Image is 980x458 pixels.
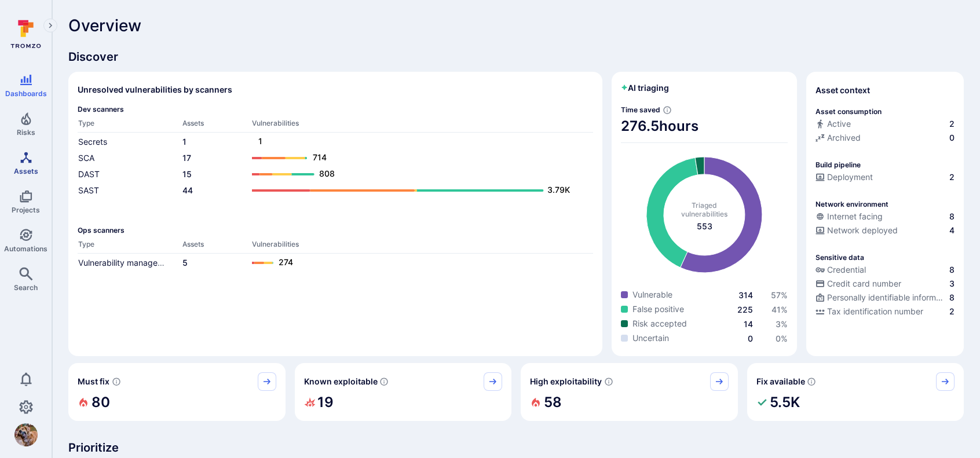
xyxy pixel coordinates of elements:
span: 276.5 hours [621,117,788,135]
span: Internet facing [827,211,883,222]
text: 3.79K [547,185,570,195]
h2: Unresolved vulnerabilities by scanners [78,84,232,96]
img: 8659645 [14,423,38,446]
div: Must fix [68,363,286,421]
svg: EPSS score ≥ 0.7 [604,377,613,386]
th: Type [78,118,182,133]
a: Credential8 [816,264,955,276]
a: 5 [182,258,188,268]
a: 3.79K [252,184,582,197]
a: 15 [182,169,192,179]
div: Evidence indicative of processing credit card numbers [816,278,955,292]
a: Internet facing8 [816,211,955,222]
span: Ops scanners [78,226,593,235]
div: Evidence that an asset is internet facing [816,211,955,225]
a: 0% [776,334,788,343]
span: 41 % [771,305,788,314]
svg: Estimated based on an average time of 30 mins needed to triage each vulnerability [663,105,672,115]
span: 2 [949,118,955,130]
h2: AI triaging [621,82,669,94]
span: Risk accepted [632,318,687,329]
div: Configured deployment pipeline [816,171,955,185]
a: 314 [738,290,753,300]
span: High exploitability [530,376,602,387]
p: Sensitive data [816,253,864,262]
h2: 5.5K [770,391,800,414]
div: Personally identifiable information (PII) [816,292,947,303]
p: Build pipeline [816,160,861,169]
svg: Confirmed exploitable by KEV [379,377,389,386]
a: Personally identifiable information (PII)8 [816,292,955,303]
text: 1 [258,136,262,146]
div: High exploitability [521,363,738,421]
a: 3% [776,319,788,329]
span: Network deployed [827,225,898,236]
a: 41% [771,305,788,314]
span: Discover [68,49,964,65]
span: Tax identification number [827,306,923,317]
div: Evidence that the asset is packaged and deployed somewhere [816,225,955,239]
span: 8 [949,264,955,276]
span: Credit card number [827,278,901,290]
a: 57% [771,290,788,300]
span: 8 [949,292,955,303]
th: Type [78,239,182,254]
div: Credit card number [816,278,901,290]
span: Archived [827,132,861,144]
span: Must fix [78,376,109,387]
p: Asset consumption [816,107,882,116]
span: 3 [949,278,955,290]
span: Overview [68,16,141,35]
a: Tax identification number2 [816,306,955,317]
span: False positive [632,303,684,315]
a: 1 [182,137,187,146]
div: Evidence indicative of handling user or service credentials [816,264,955,278]
div: Dylan [14,423,38,446]
span: 0 % [776,334,788,343]
button: Expand navigation menu [43,19,57,32]
div: Fix available [747,363,964,421]
span: Known exploitable [304,376,378,387]
svg: Vulnerabilities with fix available [807,377,816,386]
span: Risks [17,128,35,137]
span: Projects [12,206,40,214]
div: Deployment [816,171,873,183]
span: Dashboards [5,89,47,98]
span: 8 [949,211,955,222]
th: Vulnerabilities [251,118,593,133]
p: Network environment [816,200,888,208]
div: Archived [816,132,861,144]
div: Tax identification number [816,306,923,317]
a: Vulnerability management [78,258,177,268]
span: 0 [949,132,955,144]
h2: 58 [544,391,562,414]
span: 2 [949,171,955,183]
a: Deployment2 [816,171,955,183]
span: Search [14,283,38,292]
svg: Risk score >=40 , missed SLA [112,377,121,386]
span: Assets [14,167,38,175]
a: 0 [748,334,753,343]
text: 274 [279,257,293,267]
a: 225 [737,305,753,314]
text: 808 [319,168,335,178]
div: Credential [816,264,866,276]
a: Secrets [78,137,107,146]
div: Active [816,118,851,130]
a: 808 [252,167,582,181]
span: Dev scanners [78,105,593,113]
a: Archived0 [816,132,955,144]
div: Known exploitable [295,363,512,421]
h2: 19 [317,391,334,414]
div: Evidence indicative of processing personally identifiable information [816,292,955,306]
div: Code repository is archived [816,132,955,146]
span: Prioritize [68,439,964,456]
span: Time saved [621,105,660,114]
a: 274 [252,256,582,270]
span: Deployment [827,171,873,183]
span: Active [827,118,851,130]
a: SCA [78,153,94,163]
